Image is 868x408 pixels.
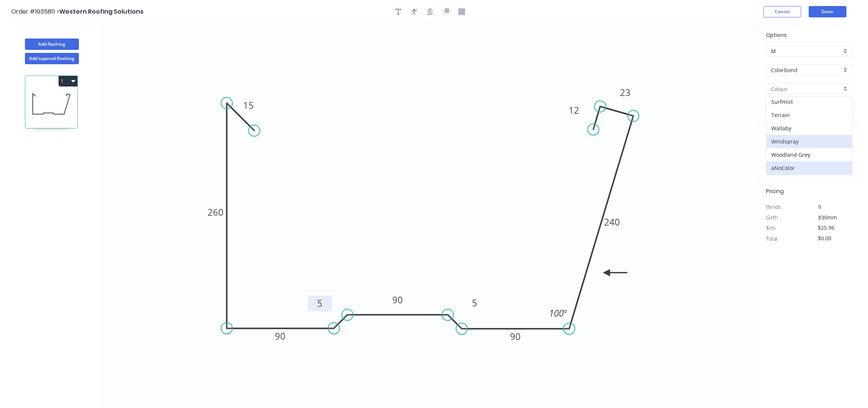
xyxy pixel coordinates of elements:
[763,6,801,17] button: Cancel
[766,224,775,232] span: $/m
[59,76,77,87] button: 1
[604,216,620,228] tspan: 240
[766,122,852,135] div: Wallaby
[766,235,777,242] span: Total
[208,206,224,218] tspan: 260
[25,53,79,64] button: Add tapered flashing
[766,161,852,175] div: aNoColor
[819,203,822,210] span: 9
[771,66,842,74] input: Material
[771,47,842,55] input: Price level
[11,7,59,16] span: Order #193580 >
[819,214,837,221] span: 830mm
[510,330,521,343] tspan: 90
[766,135,852,148] div: Windspray
[549,307,564,319] tspan: 100
[243,99,254,111] tspan: 15
[317,297,322,309] tspan: 5
[472,297,477,309] tspan: 5
[771,85,842,93] input: Colour
[766,95,852,108] div: Surfmist
[766,203,781,210] span: Bends
[569,104,579,116] tspan: 12
[766,187,784,195] span: Pricing
[766,108,852,122] div: Terrain
[766,31,787,39] span: Options
[766,214,778,221] span: Girth
[766,148,852,161] div: Woodland Grey
[25,39,79,50] button: Add flashing
[275,330,285,342] tspan: 90
[809,6,846,17] button: Done
[620,86,631,99] tspan: 23
[392,294,403,306] tspan: 90
[564,307,567,319] tspan: º
[59,7,143,16] span: Western Roofing Solutions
